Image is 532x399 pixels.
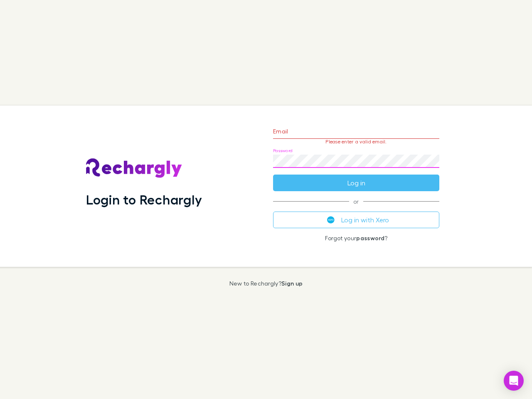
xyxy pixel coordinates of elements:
[273,139,439,145] p: Please enter a valid email.
[327,216,335,224] img: Xero's logo
[86,192,202,207] h1: Login to Rechargly
[273,201,439,202] span: or
[273,235,439,241] p: Forgot your ?
[86,158,182,178] img: Rechargly's Logo
[281,280,303,287] a: Sign up
[229,280,303,287] p: New to Rechargly?
[273,212,439,228] button: Log in with Xero
[273,175,439,191] button: Log in
[504,371,524,391] div: Open Intercom Messenger
[273,148,293,154] label: Password
[356,234,384,241] a: password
